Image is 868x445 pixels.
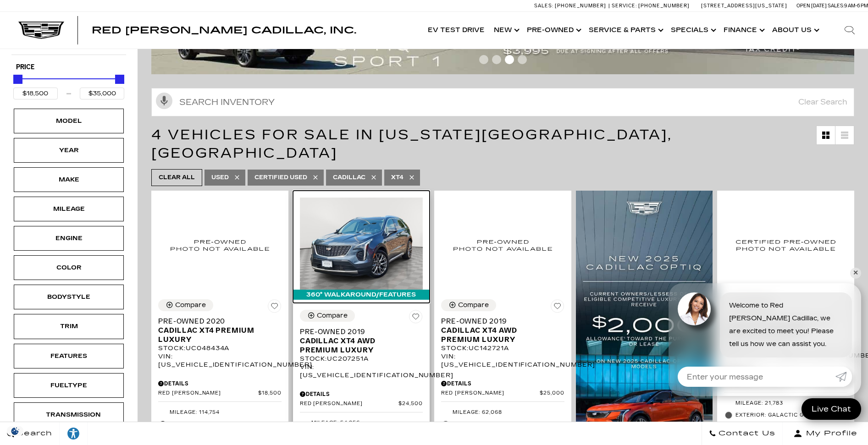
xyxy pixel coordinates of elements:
div: TrimTrim [14,314,124,339]
a: Pre-Owned 2019Cadillac XT4 AWD Premium Luxury [441,317,564,344]
div: MileageMileage [14,197,124,221]
div: Price [13,71,124,99]
div: Compare [175,301,206,309]
h5: Price [16,63,122,71]
span: Service: [612,3,637,9]
span: Open [DATE] [796,3,827,9]
li: Mileage: 114,754 [158,407,282,418]
a: New [489,12,522,49]
a: Pre-Owned 2020Cadillac XT4 Premium Luxury [158,317,282,344]
input: Minimum [13,88,58,99]
div: Explore your accessibility options [60,427,87,440]
li: Mileage: 54,856 [300,417,423,429]
span: Go to slide 4 [518,55,527,64]
div: Color [46,263,92,273]
div: Transmission [46,410,92,420]
span: 9 AM-6 PM [844,3,868,9]
svg: Click to toggle on voice search [156,93,172,109]
div: Compare [458,301,489,309]
span: Go to slide 1 [479,55,488,64]
span: $24,500 [398,401,423,407]
span: Pre-Owned 2019 [300,327,416,336]
li: Mileage: 21,783 [724,397,847,409]
a: Red [PERSON_NAME] $25,000 [441,390,564,397]
div: Fueltype [46,380,92,390]
section: Click to Open Cookie Consent Modal [5,426,26,436]
span: My Profile [802,427,857,440]
button: Compare Vehicle [441,299,496,311]
img: Cadillac Dark Logo with Cadillac White Text [18,22,64,39]
span: Cadillac XT4 AWD Premium Luxury [441,326,558,344]
span: [PHONE_NUMBER] [555,3,606,9]
div: Stock : UC142721A [441,344,564,352]
button: Save Vehicle [409,310,423,327]
span: Sales: [534,3,553,9]
input: Search Inventory [151,88,854,116]
a: Specials [666,12,719,49]
button: Compare Vehicle [158,299,213,311]
span: Cadillac [333,172,365,183]
span: Go to slide 2 [492,55,501,64]
a: [STREET_ADDRESS][US_STATE] [701,3,787,9]
div: MakeMake [14,167,124,192]
span: Red [PERSON_NAME] [158,390,258,397]
a: Sales: [PHONE_NUMBER] [534,3,608,8]
img: 2019 Cadillac XT4 AWD Premium Luxury [300,198,423,290]
div: 360° WalkAround/Features [293,290,430,300]
a: Submit [835,367,852,387]
button: Save Vehicle [551,299,564,317]
div: Maximum Price [115,75,124,84]
img: 2020 Cadillac XT4 Premium Luxury [158,198,282,292]
div: VIN: [US_VEHICLE_IDENTIFICATION_NUMBER] [158,352,282,369]
span: Go to slide 3 [505,55,514,64]
span: Red [PERSON_NAME] [441,390,540,397]
span: Clear All [159,172,195,183]
span: Contact Us [716,427,775,440]
span: Cadillac XT4 Premium Luxury [158,326,275,344]
div: Stock : UC048434A [158,344,282,352]
div: BodystyleBodystyle [14,285,124,309]
img: 2022 Cadillac XT4 Sport [724,198,847,292]
a: Pre-Owned [522,12,584,49]
span: Red [PERSON_NAME] Cadillac, Inc. [92,25,356,36]
a: EV Test Drive [423,12,489,49]
span: [PHONE_NUMBER] [638,3,690,9]
input: Maximum [80,88,124,99]
a: Red [PERSON_NAME] $24,500 [300,401,423,407]
a: Service: [PHONE_NUMBER] [608,3,692,8]
div: EngineEngine [14,226,124,251]
div: Compare [317,312,348,320]
div: Year [46,145,92,155]
span: Exterior: Galactic Grey Metallic [735,411,847,420]
span: XT4 [391,172,404,183]
a: Live Chat [802,398,861,420]
div: ColorColor [14,255,124,280]
span: Exterior: Stellar Black Metallic [170,420,282,438]
span: Pre-Owned 2020 [158,317,275,326]
img: 2019 Cadillac XT4 AWD Premium Luxury [441,198,564,292]
div: Make [46,175,92,185]
span: Pre-Owned 2019 [441,317,558,326]
div: Pricing Details - Pre-Owned 2020 Cadillac XT4 Premium Luxury [158,379,282,388]
span: Used [211,172,229,183]
div: Bodystyle [46,292,92,302]
a: About Us [768,12,822,49]
div: Mileage [46,204,92,214]
span: Red [PERSON_NAME] [300,401,399,407]
a: Service & Parts [584,12,666,49]
button: Open user profile menu [783,422,868,445]
button: Save Vehicle [268,299,282,317]
li: Mileage: 62,068 [441,407,564,418]
span: Exterior: RADIANT SILVER METALLIC [453,420,564,438]
img: Agent profile photo [678,292,711,325]
div: VIN: [US_VEHICLE_IDENTIFICATION_NUMBER] [441,352,564,369]
a: Explore your accessibility options [60,422,88,445]
img: Opt-Out Icon [5,426,26,436]
a: Red [PERSON_NAME] $18,500 [158,390,282,397]
input: Enter your message [678,367,835,387]
span: $25,000 [540,390,564,397]
div: Features [46,351,92,361]
span: 4 Vehicles for Sale in [US_STATE][GEOGRAPHIC_DATA], [GEOGRAPHIC_DATA] [151,126,672,161]
div: Welcome to Red [PERSON_NAME] Cadillac, we are excited to meet you! Please tell us how we can assi... [720,292,852,357]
